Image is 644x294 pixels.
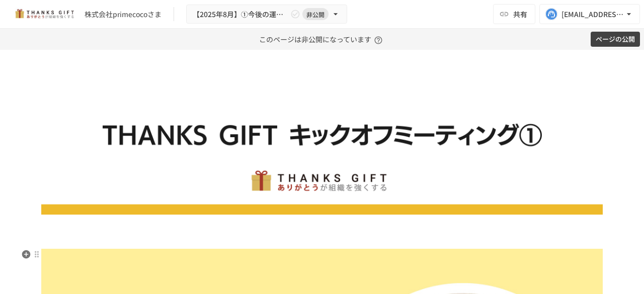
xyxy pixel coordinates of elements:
[41,74,603,215] img: G0WxmcJ0THrQxNO0XY7PBNzv3AFOxoYAtgSyvpL7cek
[186,5,347,24] button: 【2025年8月】①今後の運用についてのご案内/THANKS GIFTキックオフMTG非公開
[561,8,624,21] div: [EMAIL_ADDRESS][DOMAIN_NAME]
[302,9,329,20] span: 非公開
[85,9,162,20] div: 株式会社primecocoさま
[513,9,527,20] span: 共有
[259,29,385,50] p: このページは非公開になっています
[591,32,640,47] button: ページの公開
[539,4,640,24] button: [EMAIL_ADDRESS][DOMAIN_NAME]
[493,4,535,24] button: 共有
[12,6,76,22] img: mMP1OxWUAhQbsRWCurg7vIHe5HqDpP7qZo7fRoNLXQh
[193,8,288,21] span: 【2025年8月】①今後の運用についてのご案内/THANKS GIFTキックオフMTG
